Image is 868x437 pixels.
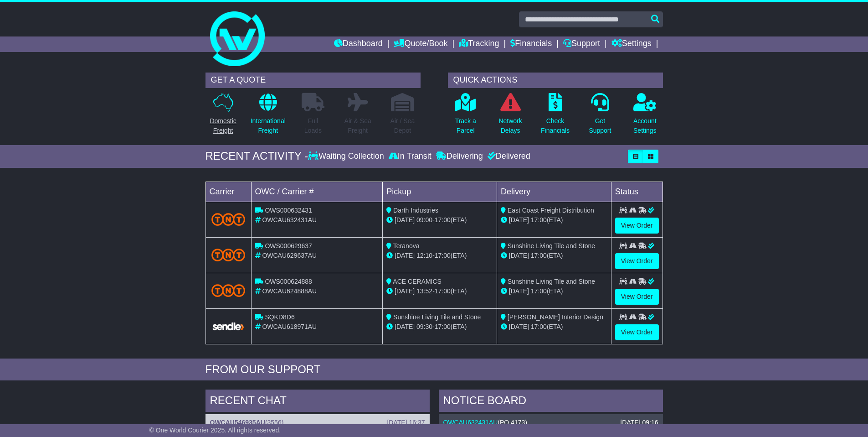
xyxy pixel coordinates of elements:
[395,287,415,295] span: [DATE]
[386,251,493,260] div: - (ETA)
[510,36,552,52] a: Financials
[497,182,611,202] td: Delivery
[308,151,386,161] div: Waiting Collection
[386,322,493,332] div: - (ETA)
[250,93,286,140] a: InternationalFreight
[588,93,611,140] a: GetSupport
[209,93,236,140] a: DomesticFreight
[443,419,658,427] div: ( )
[210,116,236,135] p: Domestic Freight
[395,216,415,224] span: [DATE]
[416,216,432,224] span: 09:00
[509,216,529,224] span: [DATE]
[205,73,421,88] div: GET A QUOTE
[387,419,425,427] div: [DATE] 16:37
[611,36,652,52] a: Settings
[205,390,430,414] div: RECENT CHAT
[265,207,312,214] span: OWS000632431
[509,323,529,330] span: [DATE]
[448,73,663,88] div: QUICK ACTIONS
[416,287,432,295] span: 13:52
[393,242,420,250] span: Teranova
[563,36,600,52] a: Support
[416,252,432,259] span: 12:10
[211,322,246,331] img: GetCarrierServiceLogo
[508,313,603,321] span: [PERSON_NAME] Interior Design
[393,207,438,214] span: Darth Industries
[344,116,371,135] p: Air & Sea Freight
[459,36,499,52] a: Tracking
[531,252,547,259] span: 17:00
[334,36,383,52] a: Dashboard
[540,93,570,140] a: CheckFinancials
[498,116,522,135] p: Network Delays
[211,213,246,225] img: TNT_Domestic.png
[498,93,522,140] a: NetworkDelays
[501,251,607,260] div: (ETA)
[267,419,282,426] span: 3556
[205,150,308,163] div: RECENT ACTIVITY -
[265,313,294,321] span: SQKD8D6
[265,278,312,285] span: OWS000624888
[386,286,493,296] div: - (ETA)
[395,252,415,259] span: [DATE]
[435,252,451,259] span: 17:00
[393,278,442,285] span: ACE CERAMICS
[386,215,493,225] div: - (ETA)
[443,419,498,426] a: OWCAU632431AU
[394,36,447,52] a: Quote/Book
[251,116,286,135] p: International Freight
[531,216,547,224] span: 17:00
[262,252,317,259] span: OWCAU629637AU
[435,216,451,224] span: 17:00
[393,313,481,321] span: Sunshine Living Tile and Stone
[205,182,251,202] td: Carrier
[508,207,594,214] span: East Coast Freight Distribution
[455,93,477,140] a: Track aParcel
[509,252,529,259] span: [DATE]
[531,287,547,295] span: 17:00
[390,116,415,135] p: Air / Sea Depot
[501,215,607,225] div: (ETA)
[262,323,317,330] span: OWCAU618971AU
[262,216,317,224] span: OWCAU632431AU
[633,116,657,135] p: Account Settings
[211,284,246,297] img: TNT_Domestic.png
[439,390,663,414] div: NOTICE BOARD
[205,363,663,376] div: FROM OUR SUPPORT
[435,323,451,330] span: 17:00
[501,322,607,332] div: (ETA)
[615,218,659,234] a: View Order
[615,324,659,340] a: View Order
[541,116,570,135] p: Check Financials
[395,323,415,330] span: [DATE]
[416,323,432,330] span: 09:30
[615,289,659,305] a: View Order
[210,419,265,426] a: OWCAU546935AU
[434,151,485,161] div: Delivering
[386,151,434,161] div: In Transit
[501,286,607,296] div: (ETA)
[435,287,451,295] span: 17:00
[211,249,246,261] img: TNT_Domestic.png
[633,93,657,140] a: AccountSettings
[589,116,611,135] p: Get Support
[531,323,547,330] span: 17:00
[500,419,525,426] span: PO 4173
[251,182,383,202] td: OWC / Carrier #
[508,242,595,250] span: Sunshine Living Tile and Stone
[509,287,529,295] span: [DATE]
[620,419,658,427] div: [DATE] 09:16
[611,182,663,202] td: Status
[149,427,281,434] span: © One World Courier 2025. All rights reserved.
[508,278,595,285] span: Sunshine Living Tile and Stone
[302,116,324,135] p: Full Loads
[615,253,659,269] a: View Order
[485,151,530,161] div: Delivered
[265,242,312,250] span: OWS000629637
[455,116,476,135] p: Track a Parcel
[383,182,497,202] td: Pickup
[262,287,317,295] span: OWCAU624888AU
[210,419,425,427] div: ( )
